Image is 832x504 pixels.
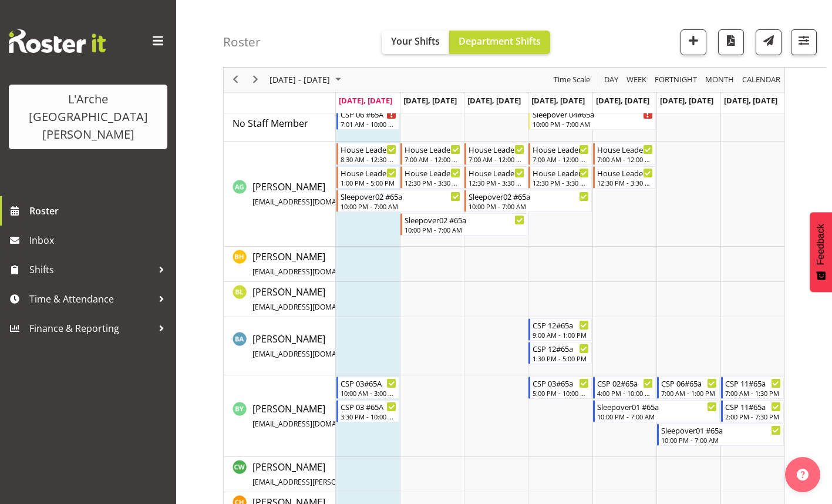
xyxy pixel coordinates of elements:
[341,143,396,155] div: House Leader 02#65a
[816,224,826,265] span: Feedback
[224,142,336,247] td: Adrian Garduque resource
[224,282,336,317] td: Benny Liew resource
[9,29,106,53] img: Rosterit website logo
[593,143,656,165] div: Adrian Garduque"s event - House Leader 03#65a Begin From Friday, August 22, 2025 at 7:00:00 AM GM...
[405,214,524,226] div: Sleepover02 #65a
[403,95,457,106] span: [DATE], [DATE]
[660,95,713,106] span: [DATE], [DATE]
[533,330,588,340] div: 9:00 AM - 1:00 PM
[797,469,809,481] img: help-xxl-2.png
[597,154,653,164] div: 7:00 AM - 12:00 PM
[533,119,652,129] div: 10:00 PM - 7:00 AM
[252,180,416,207] span: [PERSON_NAME]
[252,477,425,487] span: [EMAIL_ADDRESS][PERSON_NAME][DOMAIN_NAME]
[336,166,399,189] div: Adrian Garduque"s event - House Leader 02#65a Begin From Monday, August 18, 2025 at 1:00:00 PM GM...
[252,332,416,360] a: [PERSON_NAME][EMAIL_ADDRESS][DOMAIN_NAME]
[597,377,653,389] div: CSP 02#65a
[268,73,346,88] button: August 2025
[597,388,653,398] div: 4:00 PM - 10:00 PM
[596,95,649,106] span: [DATE], [DATE]
[341,201,460,211] div: 10:00 PM - 7:00 AM
[597,143,653,155] div: House Leader 03#65a
[597,178,653,187] div: 12:30 PM - 3:30 PM
[400,213,527,236] div: Adrian Garduque"s event - Sleepover02 #65a Begin From Tuesday, August 19, 2025 at 10:00:00 PM GMT...
[603,73,619,88] span: Day
[29,320,153,337] span: Finance & Reporting
[405,154,460,164] div: 7:00 AM - 12:00 PM
[810,212,832,292] button: Feedback - Show survey
[681,29,706,55] button: Add a new shift
[533,167,588,179] div: House Leader 03#65a
[382,31,449,54] button: Your Shifts
[248,73,264,88] button: Next
[533,377,588,389] div: CSP 03#65a
[224,317,336,375] td: Bibi Ali resource
[464,166,527,189] div: Adrian Garduque"s event - House Leader 03#65a Begin From Wednesday, August 20, 2025 at 12:30:00 P...
[791,29,817,55] button: Filter Shifts
[528,342,591,364] div: Bibi Ali"s event - CSP 12#65a Begin From Thursday, August 21, 2025 at 1:30:00 PM GMT+12:00 Ends A...
[233,116,308,130] a: No Staff Member
[725,388,781,398] div: 7:00 AM - 1:30 PM
[223,35,261,49] h4: Roster
[528,107,655,130] div: No Staff Member"s event - Sleepover 04#65a Begin From Thursday, August 21, 2025 at 10:00:00 PM GM...
[341,178,396,187] div: 1:00 PM - 5:00 PM
[657,377,720,399] div: Bryan Yamson"s event - CSP 06#65a Begin From Saturday, August 23, 2025 at 7:00:00 AM GMT+12:00 En...
[756,29,782,55] button: Send a list of all shifts for the selected filtered period to all rostered employees.
[533,108,652,120] div: Sleepover 04#65a
[341,167,396,179] div: House Leader 02#65a
[533,178,588,187] div: 12:30 PM - 3:30 PM
[336,377,399,399] div: Bryan Yamson"s event - CSP 03#65A Begin From Monday, August 18, 2025 at 10:00:00 AM GMT+12:00 End...
[405,225,524,234] div: 10:00 PM - 7:00 AM
[657,424,784,446] div: Bryan Yamson"s event - Sleepover01 #65a Begin From Saturday, August 23, 2025 at 10:00:00 PM GMT+1...
[533,154,588,164] div: 7:00 AM - 12:00 PM
[29,261,153,278] span: Shifts
[341,190,460,202] div: Sleepover02 #65a
[469,201,588,211] div: 10:00 PM - 7:00 AM
[245,68,265,92] div: next period
[224,247,336,282] td: Ben Hammond resource
[661,388,717,398] div: 7:00 AM - 1:00 PM
[224,106,336,142] td: No Staff Member resource
[661,377,717,389] div: CSP 06#65a
[661,435,781,445] div: 10:00 PM - 7:00 AM
[459,35,541,48] span: Department Shifts
[704,73,735,88] span: Month
[252,332,416,359] span: [PERSON_NAME]
[533,319,588,331] div: CSP 12#65a
[400,166,463,189] div: Adrian Garduque"s event - House Leader 03#65a Begin From Tuesday, August 19, 2025 at 12:30:00 PM ...
[252,180,416,208] a: [PERSON_NAME][EMAIL_ADDRESS][DOMAIN_NAME]
[252,250,416,277] span: [PERSON_NAME]
[341,388,396,398] div: 10:00 AM - 3:00 PM
[224,457,336,492] td: Caitlin Wood resource
[467,95,521,106] span: [DATE], [DATE]
[252,285,416,313] span: [PERSON_NAME]
[725,412,781,421] div: 2:00 PM - 7:30 PM
[252,460,476,488] a: [PERSON_NAME][EMAIL_ADDRESS][PERSON_NAME][DOMAIN_NAME]
[233,117,308,130] span: No Staff Member
[528,318,591,341] div: Bibi Ali"s event - CSP 12#65a Begin From Thursday, August 21, 2025 at 9:00:00 AM GMT+12:00 Ends A...
[464,190,591,212] div: Adrian Garduque"s event - Sleepover02 #65a Begin From Wednesday, August 20, 2025 at 10:00:00 PM G...
[528,143,591,165] div: Adrian Garduque"s event - House Leader 03#65a Begin From Thursday, August 21, 2025 at 7:00:00 AM ...
[625,73,649,88] button: Timeline Week
[405,167,460,179] div: House Leader 03#65a
[533,388,588,398] div: 5:00 PM - 10:00 PM
[341,108,396,120] div: CSP 06 #65A
[336,190,463,212] div: Adrian Garduque"s event - Sleepover02 #65a Begin From Monday, August 18, 2025 at 10:00:00 PM GMT+...
[228,73,244,88] button: Previous
[336,107,399,130] div: No Staff Member"s event - CSP 06 #65A Begin From Monday, August 18, 2025 at 7:01:00 AM GMT+12:00 ...
[252,419,369,429] span: [EMAIL_ADDRESS][DOMAIN_NAME]
[464,143,527,165] div: Adrian Garduque"s event - House Leader 03#65a Begin From Wednesday, August 20, 2025 at 7:00:00 AM...
[29,231,170,249] span: Inbox
[252,402,416,430] a: [PERSON_NAME][EMAIL_ADDRESS][DOMAIN_NAME]
[341,154,396,164] div: 8:30 AM - 12:30 PM
[341,412,396,421] div: 3:30 PM - 10:00 PM
[597,167,653,179] div: House Leader 03#65a
[225,68,245,92] div: previous period
[721,400,784,422] div: Bryan Yamson"s event - CSP 11#65a Begin From Sunday, August 24, 2025 at 2:00:00 PM GMT+12:00 Ends...
[533,143,588,155] div: House Leader 03#65a
[740,73,783,88] button: Month
[661,424,781,436] div: Sleepover01 #65a
[625,73,648,88] span: Week
[721,377,784,399] div: Bryan Yamson"s event - CSP 11#65a Begin From Sunday, August 24, 2025 at 7:00:00 AM GMT+12:00 Ends...
[224,375,336,457] td: Bryan Yamson resource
